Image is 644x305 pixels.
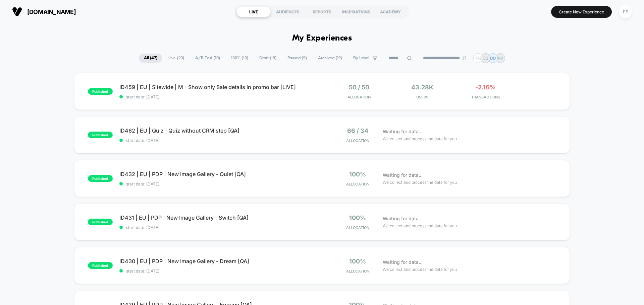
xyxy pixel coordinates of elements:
span: ID430 | EU | PDP | New Image Gallery - Dream [QA] [119,258,322,264]
span: start date: [DATE] [119,94,322,99]
span: 100% ( 10 ) [226,54,253,63]
span: 100% [349,214,366,221]
div: ACADEMY [373,6,408,17]
div: REPORTS [305,6,339,17]
span: start date: [DATE] [119,138,322,143]
div: FS [619,5,632,18]
span: We collect and process the data for you [383,223,457,229]
span: 43.28k [411,84,433,91]
span: published [88,132,113,138]
img: end [462,56,466,60]
span: published [88,88,113,95]
span: published [88,262,113,269]
span: By Label [353,56,369,61]
span: start date: [DATE] [119,181,322,186]
span: TRANSACTIONS [455,95,516,99]
div: LIVE [236,6,271,17]
span: Allocation [346,182,369,186]
span: [DOMAIN_NAME] [27,8,76,15]
span: Waiting for data... [383,171,423,179]
span: ID462 | EU | Quiz | Quiz without CRM step [QA] [119,127,322,134]
span: Draft ( 18 ) [254,54,281,63]
span: ID432 | EU | PDP | New Image Gallery - Quiet [QA] [119,171,322,177]
button: Create New Experience [551,6,612,18]
span: Allocation [347,95,371,99]
button: FS [617,5,634,19]
p: CS [483,56,488,61]
span: published [88,175,113,182]
span: We collect and process the data for you [383,179,457,185]
span: ID431 | EU | PDP | New Image Gallery - Switch [QA] [119,214,322,221]
span: Allocation [346,225,369,230]
span: start date: [DATE] [119,225,322,230]
span: 50 / 50 [349,84,369,91]
span: We collect and process the data for you [383,266,457,273]
p: KV [498,56,503,61]
span: Live ( 20 ) [163,54,189,63]
span: Allocation [346,269,369,274]
span: Users [392,95,452,99]
span: start date: [DATE] [119,269,322,274]
div: INSPIRATIONS [339,6,373,17]
span: Waiting for data... [383,258,423,266]
span: Allocation [346,138,369,143]
div: AUDIENCES [271,6,305,17]
span: Waiting for data... [383,215,423,222]
h1: My Experiences [292,33,352,43]
span: All ( 47 ) [139,54,162,63]
span: 100% [349,171,366,178]
span: Archived ( 19 ) [313,54,347,63]
span: 66 / 34 [347,127,368,134]
span: 100% [349,258,366,265]
button: [DOMAIN_NAME] [10,6,78,17]
span: published [88,219,113,225]
p: DD [490,56,496,61]
div: + 16 [473,53,483,63]
span: Waiting for data... [383,128,423,135]
span: ID459 | EU | Sitewide | M - Show only Sale details in promo bar [LIVE] [119,84,322,90]
span: A/B Test ( 10 ) [190,54,225,63]
span: -2.16% [475,84,496,91]
img: Visually logo [12,7,22,17]
span: We collect and process the data for you [383,136,457,142]
span: Paused ( 9 ) [282,54,312,63]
